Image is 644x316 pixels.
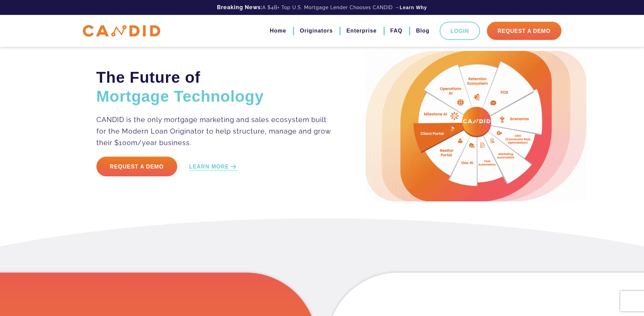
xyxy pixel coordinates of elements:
[96,68,332,106] h2: The Future of
[96,87,264,105] span: Mortgage Technology
[270,25,286,37] a: Home
[300,25,333,37] a: Originators
[217,4,262,11] b: Breaking News:
[440,22,480,40] a: Login
[83,25,160,37] img: CANDID APP
[390,25,403,37] a: FAQ
[366,51,586,201] img: Candid Hero Image
[400,4,427,11] a: Learn Why
[189,163,238,171] a: LEARN MORE
[96,114,332,149] p: CANDID is the only mortgage marketing and sales ecosystem built for the Modern Loan Originator to...
[96,157,178,176] a: Request a Demo
[416,25,429,37] a: Blog
[487,22,562,40] a: Request A Demo
[346,25,376,37] a: Enterprise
